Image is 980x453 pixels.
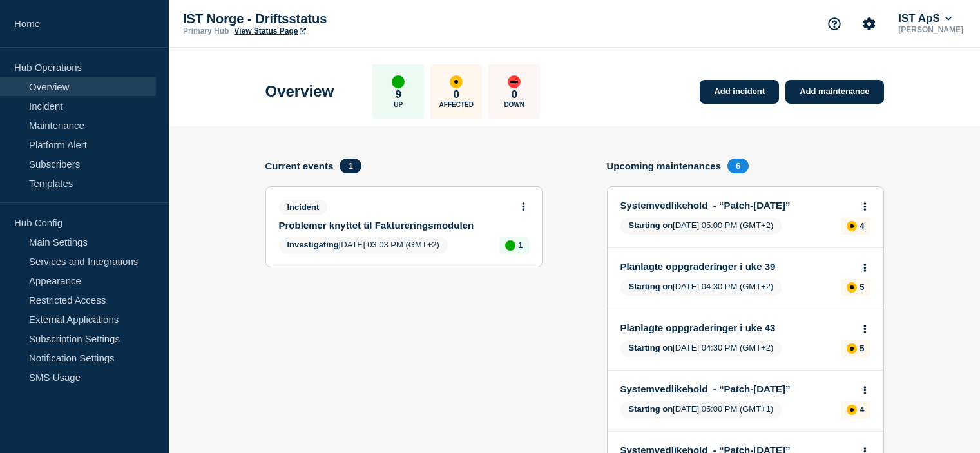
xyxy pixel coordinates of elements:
span: Investigating [287,240,339,249]
div: down [508,75,521,88]
a: Add incident [700,80,779,104]
button: Support [821,10,848,37]
a: Problemer knyttet til Faktureringsmodulen [279,220,512,231]
a: Systemvedlikehold - “Patch-[DATE]” [620,200,853,211]
p: 4 [860,405,864,414]
span: Starting on [629,343,673,352]
span: Starting on [629,404,673,414]
div: affected [847,343,857,354]
p: 5 [860,282,864,292]
a: Systemvedlikehold - “Patch-[DATE]” [620,383,853,394]
p: 5 [860,343,864,353]
div: up [505,240,515,251]
span: Starting on [629,282,673,291]
span: Starting on [629,220,673,230]
span: 1 [340,159,361,173]
button: IST ApS [896,12,954,25]
span: [DATE] 04:30 PM (GMT+2) [620,279,782,296]
span: [DATE] 05:00 PM (GMT+2) [620,218,782,235]
div: affected [847,282,857,293]
span: [DATE] 05:00 PM (GMT+1) [620,401,782,418]
p: Primary Hub [183,26,229,35]
p: 1 [518,240,523,250]
p: Affected [439,101,474,108]
a: View Status Page [234,26,305,35]
p: 9 [396,88,401,101]
div: affected [847,405,857,415]
a: Planlagte oppgraderinger i uke 43 [620,322,853,333]
span: [DATE] 04:30 PM (GMT+2) [620,340,782,357]
div: affected [847,221,857,231]
p: 0 [454,88,459,101]
button: Account settings [856,10,883,37]
span: Incident [279,200,328,215]
div: affected [450,75,463,88]
span: [DATE] 03:03 PM (GMT+2) [279,237,448,254]
p: IST Norge - Driftsstatus [183,12,441,26]
p: 4 [860,221,864,231]
p: Down [504,101,524,108]
p: 0 [512,88,517,101]
span: 6 [727,159,749,173]
p: Up [394,101,403,108]
h4: Current events [265,160,334,171]
a: Planlagte oppgraderinger i uke 39 [620,261,853,272]
a: Add maintenance [785,80,883,104]
h4: Upcoming maintenances [607,160,722,171]
h1: Overview [265,82,334,101]
p: [PERSON_NAME] [896,25,966,34]
div: up [392,75,405,88]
